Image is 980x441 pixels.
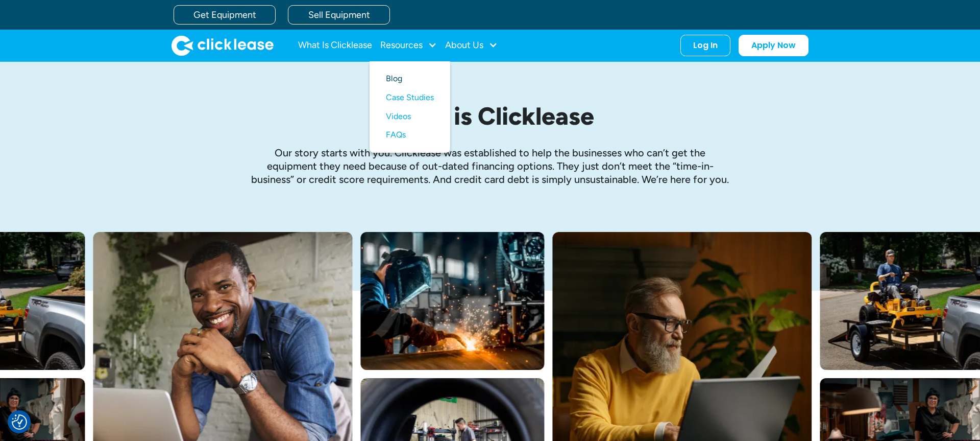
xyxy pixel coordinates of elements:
[171,35,274,56] img: Clicklease logo
[370,61,450,153] nav: Resources
[693,40,718,51] div: Log In
[386,126,434,145] a: FAQs
[174,5,276,25] a: Get Equipment
[739,35,808,56] a: Apply Now
[12,414,27,430] button: Consent Preferences
[298,35,372,56] a: What Is Clicklease
[12,414,27,430] img: Revisit consent button
[250,146,730,186] p: Our story starts with you. Clicklease was established to help the businesses who can’t get the eq...
[288,5,390,25] a: Sell Equipment
[360,232,544,370] img: A welder in a large mask working on a large pipe
[171,35,274,56] a: home
[386,69,434,88] a: Blog
[250,103,730,130] h1: What is Clicklease
[386,88,434,107] a: Case Studies
[386,107,434,126] a: Videos
[445,35,498,56] div: About Us
[380,35,437,56] div: Resources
